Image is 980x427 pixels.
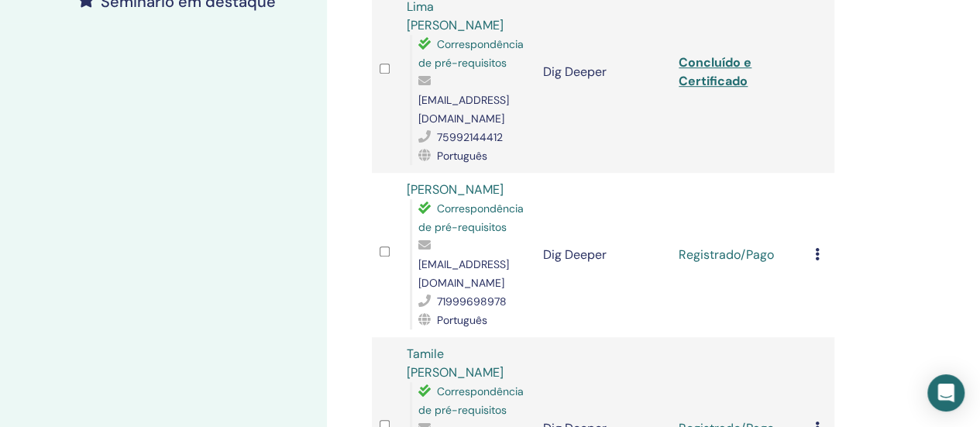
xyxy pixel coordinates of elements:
span: [EMAIL_ADDRESS][DOMAIN_NAME] [418,257,509,290]
span: [EMAIL_ADDRESS][DOMAIN_NAME] [418,93,509,126]
a: [PERSON_NAME] [407,181,504,198]
span: 75992144412 [437,130,503,144]
div: Open Intercom Messenger [927,374,965,412]
td: Dig Deeper [535,173,671,337]
span: Correspondência de pré-requisitos [418,384,524,417]
span: Português [437,149,487,163]
span: Correspondência de pré-requisitos [418,201,524,234]
a: Tamile [PERSON_NAME] [407,346,504,381]
span: Correspondência de pré-requisitos [418,37,524,70]
span: Português [437,313,487,327]
span: 71999698978 [437,294,507,308]
a: Concluído e Certificado [679,54,751,89]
